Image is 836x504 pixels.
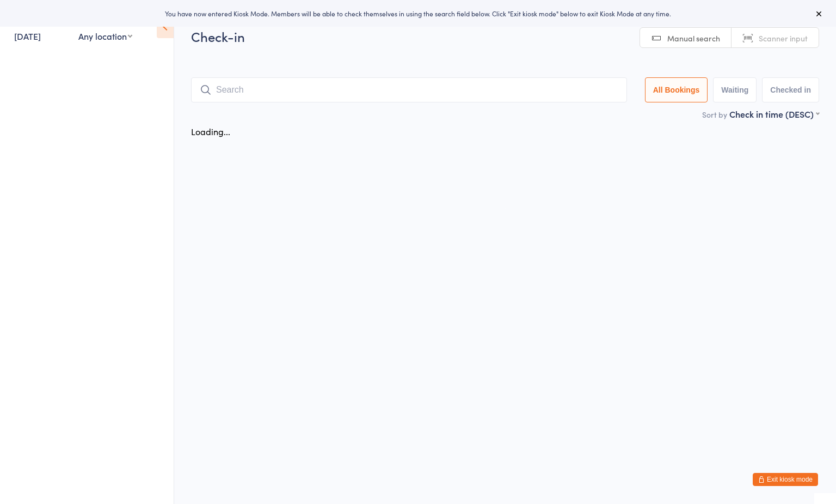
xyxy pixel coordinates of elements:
div: Any location [78,30,132,42]
button: All Bookings [645,77,708,102]
div: You have now entered Kiosk Mode. Members will be able to check themselves in using the search fie... [17,9,819,18]
input: Search [191,77,627,102]
button: Exit kiosk mode [753,473,818,486]
button: Checked in [762,77,819,102]
label: Sort by [702,109,727,120]
h2: Check-in [191,27,819,45]
div: Loading... [191,125,230,137]
span: Manual search [667,33,720,44]
button: Waiting [713,77,757,102]
a: [DATE] [14,30,41,42]
span: Scanner input [759,33,808,44]
div: Check in time (DESC) [729,108,819,120]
